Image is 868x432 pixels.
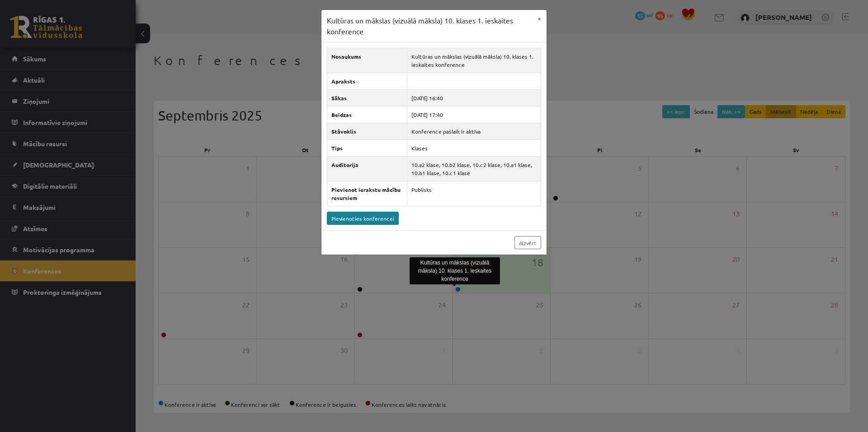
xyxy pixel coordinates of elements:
th: Auditorija [327,157,407,181]
td: Klases [407,140,541,157]
th: Stāvoklis [327,123,407,140]
th: Sākas [327,90,407,107]
h3: Kultūras un mākslas (vizuālā māksla) 10. klases 1. ieskaites konference [327,15,532,37]
th: Tips [327,140,407,157]
th: Nosaukums [327,48,407,73]
td: 10.a2 klase, 10.b2 klase, 10.c2 klase, 10.a1 klase, 10.b1 klase, 10.c1 klase [407,157,541,181]
th: Beidzas [327,107,407,123]
td: Publisks [407,181,541,206]
a: Pievienoties konferencei [327,212,399,225]
div: Kultūras un mākslas (vizuālā māksla) 10. klases 1. ieskaites konference [410,257,500,284]
th: Pievienot ierakstu mācību resursiem [327,181,407,206]
td: [DATE] 16:40 [407,90,541,107]
td: [DATE] 17:40 [407,107,541,123]
td: Konference pašlaik ir aktīva [407,123,541,140]
th: Apraksts [327,73,407,90]
a: Aizvērt [514,236,541,249]
td: Kultūras un mākslas (vizuālā māksla) 10. klases 1. ieskaites konference [407,48,541,73]
button: × [532,10,547,27]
